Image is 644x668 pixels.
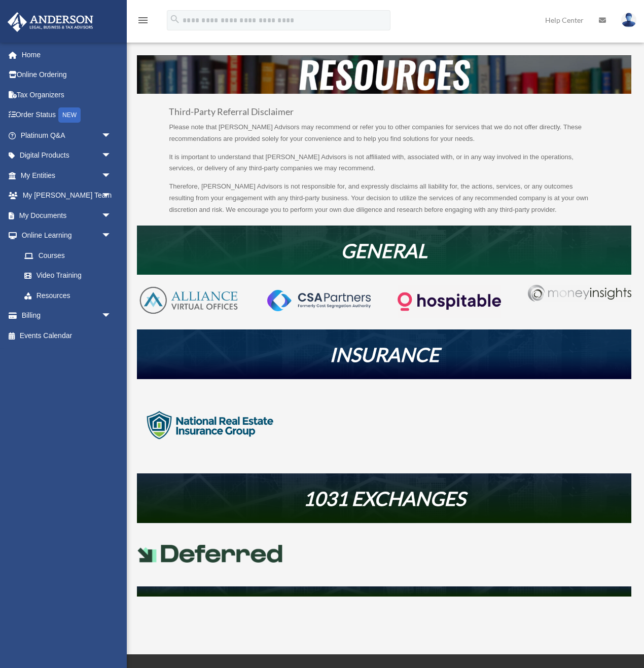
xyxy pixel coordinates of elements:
a: Video Training [14,266,127,286]
div: NEW [58,107,81,123]
a: Events Calendar [7,325,127,346]
a: Courses [14,245,127,266]
em: 1031 EXCHANGES [303,487,466,510]
span: arrow_drop_down [101,165,122,186]
em: INSURANCE [330,343,439,366]
a: Tax Organizers [7,85,127,105]
a: Digital Productsarrow_drop_down [7,145,127,166]
p: It is important to understand that [PERSON_NAME] Advisors is not affiliated with, associated with... [169,152,599,181]
img: Anderson Advisors Platinum Portal [5,12,96,32]
a: menu [137,18,149,26]
img: Deferred [137,545,283,563]
a: Online Learningarrow_drop_down [7,226,127,246]
span: arrow_drop_down [101,226,122,246]
span: arrow_drop_down [101,306,122,326]
a: Online Ordering [7,65,127,85]
p: Please note that [PERSON_NAME] Advisors may recommend or refer you to other companies for service... [169,122,599,152]
i: menu [137,14,149,26]
a: Order StatusNEW [7,105,127,126]
span: arrow_drop_down [101,145,122,166]
p: Therefore, [PERSON_NAME] Advisors is not responsible for, and expressly disclaims all liability f... [169,181,599,215]
img: AVO-logo-1-color [137,285,240,316]
img: Money-Insights-Logo-Silver NEW [528,285,631,302]
img: User Pic [621,13,636,27]
span: arrow_drop_down [101,205,122,226]
h3: Third-Party Referral Disclaimer [169,107,599,122]
em: GENERAL [341,239,427,262]
img: logo-nreig [137,389,283,462]
a: Resources [14,285,122,306]
a: Deferred [137,555,283,569]
a: My [PERSON_NAME] Teamarrow_drop_down [7,185,127,206]
a: Platinum Q&Aarrow_drop_down [7,125,127,145]
i: search [169,14,181,25]
a: Billingarrow_drop_down [7,306,127,326]
a: My Documentsarrow_drop_down [7,205,127,226]
a: Home [7,45,127,65]
a: My Entitiesarrow_drop_down [7,165,127,185]
img: CSA-partners-Formerly-Cost-Segregation-Authority [267,290,371,311]
img: Logo-transparent-dark [398,285,501,318]
span: arrow_drop_down [101,185,122,206]
img: resources-header [137,55,631,94]
span: arrow_drop_down [101,125,122,146]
